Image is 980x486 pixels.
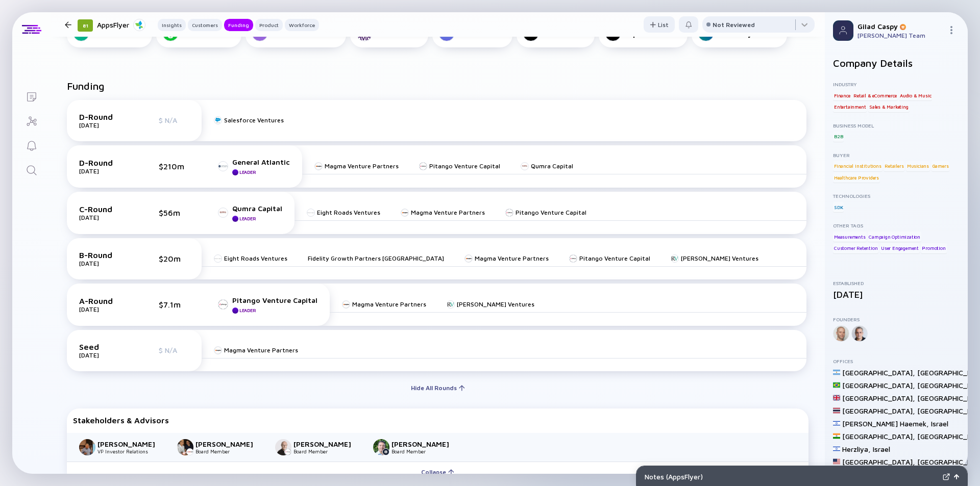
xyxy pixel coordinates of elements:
[833,122,960,129] div: Business Model
[873,445,890,453] div: Israel
[833,358,960,364] div: Offices
[833,381,840,389] img: Brazil Flag
[447,300,534,308] a: [PERSON_NAME] Ventures
[516,209,586,216] div: Pitango Venture Capital
[214,254,287,262] a: Eight Roads Ventures
[475,254,549,262] div: Magma Venture Partners
[415,464,460,480] div: Collapse
[159,254,189,263] div: $20m
[833,316,960,322] div: Founders
[833,232,867,242] div: Measurements
[214,116,284,124] a: Salesforce Ventures
[224,19,253,31] button: Funding
[373,439,389,455] img: Davor Hebel picture
[224,254,287,262] div: Eight Roads Ventures
[177,439,193,455] img: Alex Crisses picture
[569,254,650,262] a: Pitango Venture Capital
[218,296,317,314] a: Pitango Venture CapitalLeader
[255,19,283,31] button: Product
[405,380,471,396] button: Hide All Rounds
[12,157,51,182] a: Search
[159,162,189,171] div: $210m
[352,300,426,308] div: Magma Venture Partners
[644,16,675,33] button: List
[73,416,802,425] div: Stakeholders & Advisors
[531,162,573,170] div: Qumra Capital
[833,20,853,41] img: Profile Picture
[232,296,317,304] div: Pitango Venture Capital
[97,448,165,454] div: VP Investor Relations
[833,202,844,212] div: SDK
[842,394,915,402] div: [GEOGRAPHIC_DATA] ,
[218,204,282,222] a: Qumra CapitalLeader
[405,380,471,396] div: Hide All Rounds
[285,19,319,31] button: Workforce
[159,346,189,354] div: $ N/A
[857,22,943,31] div: Gilad Caspy
[232,158,290,166] div: General Atlantic
[419,162,500,170] a: Pitango Venture Capital
[833,152,960,158] div: Buyer
[159,116,189,124] div: $ N/A
[97,18,145,31] div: AppsFlyer
[884,161,904,171] div: Retailers
[833,81,960,87] div: Industry
[325,162,399,170] div: Magma Venture Partners
[932,161,950,171] div: Gamers
[97,440,165,448] div: [PERSON_NAME]
[429,162,500,170] div: Pitango Venture Capital
[79,121,130,129] div: [DATE]
[833,407,840,414] img: Thailand Flag
[833,193,960,199] div: Technologies
[842,381,915,390] div: [GEOGRAPHIC_DATA] ,
[79,351,130,359] div: [DATE]
[317,209,380,216] div: Eight Roads Ventures
[79,296,130,305] div: A-Round
[308,254,444,262] a: Fidelity Growth Partners [GEOGRAPHIC_DATA]
[275,439,291,455] img: Isaac Hillel picture
[833,161,883,171] div: Financial Institutions
[833,57,960,69] h2: Company Details
[79,439,95,455] img: Rami Rozen picture
[464,254,549,262] a: Magma Venture Partners
[842,457,915,466] div: [GEOGRAPHIC_DATA] ,
[931,419,948,428] div: Israel
[67,80,105,92] h2: Funding
[401,209,485,216] a: Magma Venture Partners
[285,20,319,30] div: Workforce
[195,448,263,454] div: Board Member
[188,20,222,30] div: Customers
[868,232,921,242] div: Campaign Optimization
[67,462,808,482] button: Collapse
[833,458,840,465] img: United States Flag
[79,167,130,175] div: [DATE]
[159,208,189,217] div: $56m
[943,473,950,480] img: Expand Notes
[833,243,878,253] div: Customer Retention
[833,394,840,401] img: United Kingdom Flag
[833,369,840,376] img: Argentina Flag
[833,102,867,112] div: Entertainment
[239,216,256,221] div: Leader
[833,172,880,183] div: Healthcare Providers
[921,243,946,253] div: Promotion
[954,474,959,479] img: Open Notes
[833,289,960,300] div: [DATE]
[79,158,130,167] div: D-Round
[218,158,290,175] a: General AtlanticLeader
[842,406,915,415] div: [GEOGRAPHIC_DATA] ,
[12,108,51,133] a: Investor Map
[833,90,851,100] div: Finance
[78,19,93,32] div: 81
[159,300,189,309] div: $7.1m
[239,169,256,175] div: Leader
[79,204,130,214] div: C-Round
[79,342,130,351] div: Seed
[307,209,380,216] a: Eight Roads Ventures
[255,20,283,30] div: Product
[521,162,573,170] a: Qumra Capital
[842,419,929,428] div: [PERSON_NAME] Haemek ,
[79,214,130,221] div: [DATE]
[214,346,298,354] a: Magma Venture Partners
